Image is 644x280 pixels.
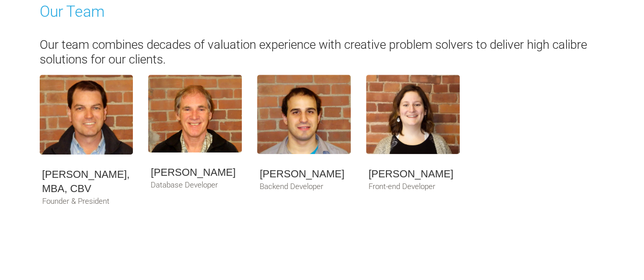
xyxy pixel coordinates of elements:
[369,181,457,200] p: Front-end Developer
[148,75,242,152] img: Card image cap
[40,1,605,22] h3: Our Team
[366,75,460,154] img: Card image cap
[42,196,131,215] p: Founder & President
[151,179,239,199] p: Database Developer
[40,38,605,67] h4: Our team combines decades of valuation experience with creative problem solvers to deliver high c...
[257,75,351,154] img: Card image cap
[42,167,131,196] h5: [PERSON_NAME], MBA, CBV
[40,75,133,154] img: Card image cap
[260,181,348,200] p: Backend Developer
[151,165,239,179] h5: [PERSON_NAME]
[369,167,457,181] h5: [PERSON_NAME]
[260,167,348,181] h5: [PERSON_NAME]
